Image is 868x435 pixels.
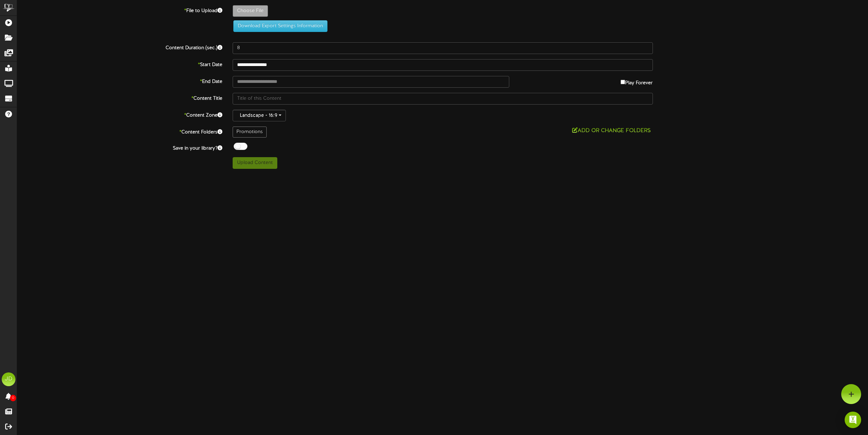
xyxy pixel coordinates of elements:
label: Start Date [12,59,227,68]
div: JD [2,372,15,386]
button: Download Export Settings Information [233,20,327,32]
div: Promotions [233,127,267,138]
label: Save in your library? [12,143,227,152]
label: Content Folders [12,127,227,136]
label: Content Duration (sec.) [12,42,227,52]
label: Play Forever [621,76,653,87]
button: Upload Content [233,157,277,169]
div: Open Intercom Messenger [845,412,861,428]
label: End Date [12,76,227,85]
label: Content Title [12,93,227,102]
a: Download Export Settings Information [230,23,327,29]
button: Add or Change Folders [570,127,653,135]
button: Landscape - 16:9 [233,110,286,121]
label: Content Zone [12,110,227,119]
span: 0 [10,395,16,401]
input: Play Forever [621,80,625,84]
label: File to Upload [12,5,227,14]
input: Title of this Content [233,93,653,105]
